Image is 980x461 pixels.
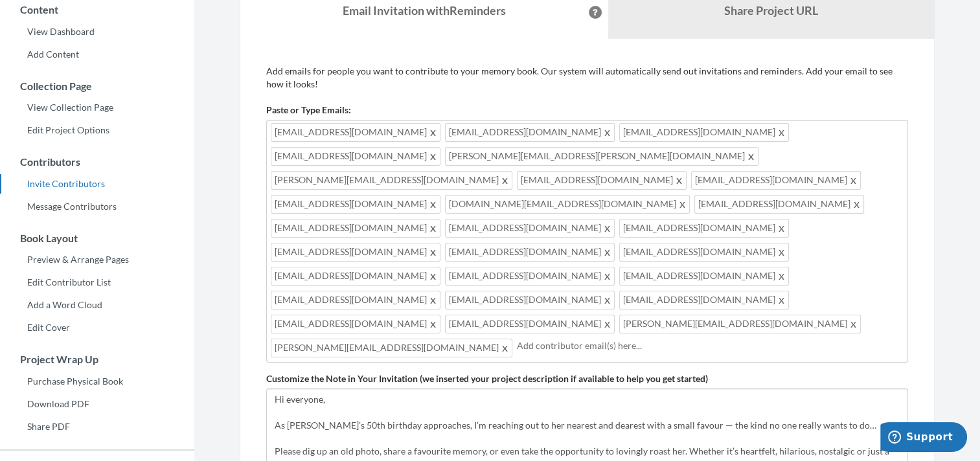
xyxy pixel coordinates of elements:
[619,123,789,142] span: [EMAIL_ADDRESS][DOMAIN_NAME]
[517,171,687,190] span: [EMAIL_ADDRESS][DOMAIN_NAME]
[271,267,440,286] span: [EMAIL_ADDRESS][DOMAIN_NAME]
[445,195,690,214] span: [DOMAIN_NAME][EMAIL_ADDRESS][DOMAIN_NAME]
[445,123,615,142] span: [EMAIL_ADDRESS][DOMAIN_NAME]
[445,147,758,166] span: [PERSON_NAME][EMAIL_ADDRESS][PERSON_NAME][DOMAIN_NAME]
[1,232,194,244] h3: Book Layout
[271,195,440,214] span: [EMAIL_ADDRESS][DOMAIN_NAME]
[1,4,194,16] h3: Content
[880,422,967,455] iframe: Opens a widget where you can chat to one of our agents
[266,65,908,91] p: Add emails for people you want to contribute to your memory book. Our system will automatically s...
[271,147,440,166] span: [EMAIL_ADDRESS][DOMAIN_NAME]
[266,104,351,117] label: Paste or Type Emails:
[271,123,440,142] span: [EMAIL_ADDRESS][DOMAIN_NAME]
[724,3,818,17] b: Share Project URL
[517,339,904,353] input: Add contributor email(s) here...
[445,267,615,286] span: [EMAIL_ADDRESS][DOMAIN_NAME]
[694,195,864,214] span: [EMAIL_ADDRESS][DOMAIN_NAME]
[271,291,440,309] span: [EMAIL_ADDRESS][DOMAIN_NAME]
[619,243,789,262] span: [EMAIL_ADDRESS][DOMAIN_NAME]
[619,267,789,286] span: [EMAIL_ADDRESS][DOMAIN_NAME]
[271,243,440,262] span: [EMAIL_ADDRESS][DOMAIN_NAME]
[445,243,615,262] span: [EMAIL_ADDRESS][DOMAIN_NAME]
[271,315,440,333] span: [EMAIL_ADDRESS][DOMAIN_NAME]
[619,315,861,333] span: [PERSON_NAME][EMAIL_ADDRESS][DOMAIN_NAME]
[266,372,708,385] label: Customize the Note in Your Invitation (we inserted your project description if available to help ...
[1,80,194,92] h3: Collection Page
[1,156,194,168] h3: Contributors
[445,315,615,333] span: [EMAIL_ADDRESS][DOMAIN_NAME]
[271,219,440,238] span: [EMAIL_ADDRESS][DOMAIN_NAME]
[619,219,789,238] span: [EMAIL_ADDRESS][DOMAIN_NAME]
[445,291,615,309] span: [EMAIL_ADDRESS][DOMAIN_NAME]
[1,354,194,365] h3: Project Wrap Up
[691,171,861,190] span: [EMAIL_ADDRESS][DOMAIN_NAME]
[343,3,506,17] strong: Email Invitation with Reminders
[271,339,512,357] span: [PERSON_NAME][EMAIL_ADDRESS][DOMAIN_NAME]
[445,219,615,238] span: [EMAIL_ADDRESS][DOMAIN_NAME]
[619,291,789,309] span: [EMAIL_ADDRESS][DOMAIN_NAME]
[271,171,512,190] span: [PERSON_NAME][EMAIL_ADDRESS][DOMAIN_NAME]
